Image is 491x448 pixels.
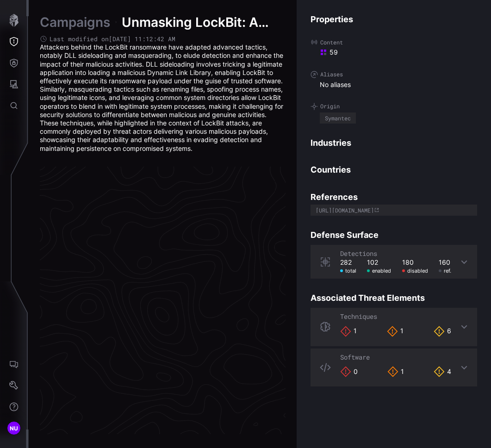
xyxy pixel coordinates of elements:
[439,258,451,267] div: 160
[311,230,477,240] h4: Defense Surface
[434,326,451,337] div: 6
[311,38,477,46] label: Content
[311,71,477,78] label: Aliases
[0,417,27,439] button: NU
[340,249,377,258] span: Detections
[40,43,286,152] p: Attackers behind the LockBit ransomware have adapted advanced tactics, notably DLL sideloading an...
[340,258,356,267] div: 282
[311,14,477,25] h4: Properties
[340,353,370,361] span: Software
[325,115,351,121] div: Symantec
[316,207,374,213] div: [URL][DOMAIN_NAME]
[311,137,477,148] h4: Industries
[311,103,477,110] label: Origin
[402,258,428,267] div: 180
[320,48,477,56] div: 59
[311,245,477,279] div: Detections282 total102 enabled180 disabled160 ref.
[109,35,175,43] time: [DATE] 11:12:42 AM
[387,326,404,337] div: 1
[40,14,110,31] a: Campaigns
[311,292,477,303] h4: Associated Threat Elements
[10,423,19,433] span: NU
[311,192,477,202] h4: References
[387,366,404,377] div: 1
[311,164,477,175] h4: Countries
[367,268,391,274] div: enabled
[50,35,175,43] span: Last modified on
[340,326,357,337] div: 1
[434,366,451,377] div: 4
[122,14,286,31] span: Unmasking LockBit: A Deep Dive into DLL Sideloading and Masquerading Tactics
[311,202,477,216] a: [URL][DOMAIN_NAME]
[340,312,377,321] span: Techniques
[340,268,356,274] div: total
[439,268,451,274] div: ref.
[340,366,358,377] div: 0
[320,81,351,89] span: No aliases
[402,268,428,274] div: disabled
[367,258,391,267] div: 102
